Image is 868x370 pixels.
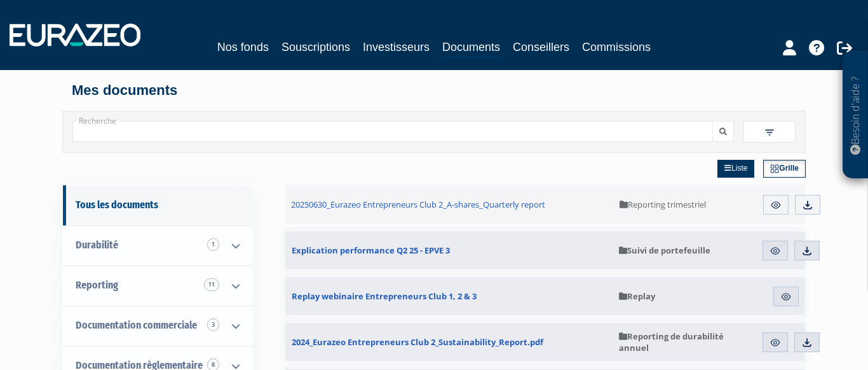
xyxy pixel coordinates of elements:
[513,38,569,56] a: Conseillers
[764,127,775,138] img: filter.svg
[72,83,796,98] h4: Mes documents
[717,160,754,178] a: Liste
[770,199,782,211] img: eye.svg
[292,245,450,256] span: Explication performance Q2 25 - EPVE 3
[442,38,500,58] a: Documents
[619,290,655,302] span: Replay
[285,323,613,361] a: 2024_Eurazeo Entrepreneurs Club 2_Sustainability_Report.pdf
[217,38,269,56] a: Nos fonds
[801,245,813,257] img: download.svg
[763,160,806,178] a: Grille
[63,266,252,306] a: Reporting 11
[76,239,118,251] span: Durabilité
[63,306,252,346] a: Documentation commerciale 3
[582,38,651,56] a: Commissions
[780,291,792,302] img: eye.svg
[292,336,543,348] span: 2024_Eurazeo Entrepreneurs Club 2_Sustainability_Report.pdf
[285,231,613,269] a: Explication performance Q2 25 - EPVE 3
[363,38,430,56] a: Investisseurs
[76,279,118,291] span: Reporting
[72,121,713,142] input: Recherche
[10,24,140,46] img: 1732889491-logotype_eurazeo_blanc_rvb.png
[285,277,613,315] a: Replay webinaire Entrepreneurs Club 1, 2 & 3
[292,290,477,302] span: Replay webinaire Entrepreneurs Club 1, 2 & 3
[281,38,350,56] a: Souscriptions
[285,185,613,224] a: 20250630_Eurazeo Entrepreneurs Club 2_A-shares_Quarterly report
[620,199,706,210] span: Reporting trimestriel
[848,58,863,173] p: Besoin d'aide ?
[770,337,781,348] img: eye.svg
[63,225,252,266] a: Durabilité 1
[801,337,813,348] img: download.svg
[619,245,710,256] span: Suivi de portefeuille
[207,238,219,251] span: 1
[204,278,219,291] span: 11
[207,318,219,331] span: 3
[63,185,252,225] a: Tous les documents
[291,199,545,210] span: 20250630_Eurazeo Entrepreneurs Club 2_A-shares_Quarterly report
[76,319,197,331] span: Documentation commerciale
[619,331,747,353] span: Reporting de durabilité annuel
[802,199,813,211] img: download.svg
[770,164,779,173] img: grid.svg
[770,245,781,257] img: eye.svg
